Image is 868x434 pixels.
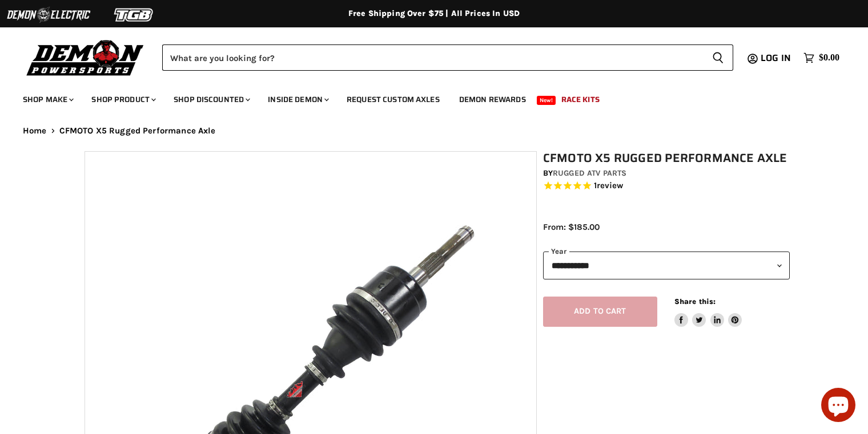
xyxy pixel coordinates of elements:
a: Home [23,126,47,136]
a: $0.00 [798,50,845,66]
span: 1 reviews [594,180,624,190]
select: year [543,252,790,279]
span: New! [537,96,556,105]
span: $0.00 [819,52,839,63]
a: Log in [756,53,798,63]
a: Inside Demon [259,88,336,111]
img: Demon Electric Logo 2 [6,4,91,26]
img: TGB Logo 2 [91,4,177,26]
a: Shop Make [14,88,81,111]
inbox-online-store-chat: Shopify online store chat [818,388,859,425]
a: Demon Rewards [451,88,535,111]
span: Rated 5.0 out of 5 stars 1 reviews [543,180,790,192]
a: Rugged ATV Parts [553,168,626,178]
ul: Main menu [14,83,837,111]
form: Product [162,44,733,71]
input: Search [162,44,703,71]
a: Shop Discounted [165,88,257,111]
aside: Share this: [674,297,742,327]
span: From: $185.00 [543,222,600,232]
span: review [597,180,624,190]
a: Race Kits [553,88,608,111]
button: Search [703,44,733,71]
h1: CFMOTO X5 Rugged Performance Axle [543,151,790,165]
a: Shop Product [83,88,163,111]
img: Demon Powersports [23,37,148,78]
a: Request Custom Axles [338,88,448,111]
span: Share this: [674,297,716,306]
div: by [543,167,790,180]
span: Log in [761,51,791,65]
span: CFMOTO X5 Rugged Performance Axle [59,126,216,136]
